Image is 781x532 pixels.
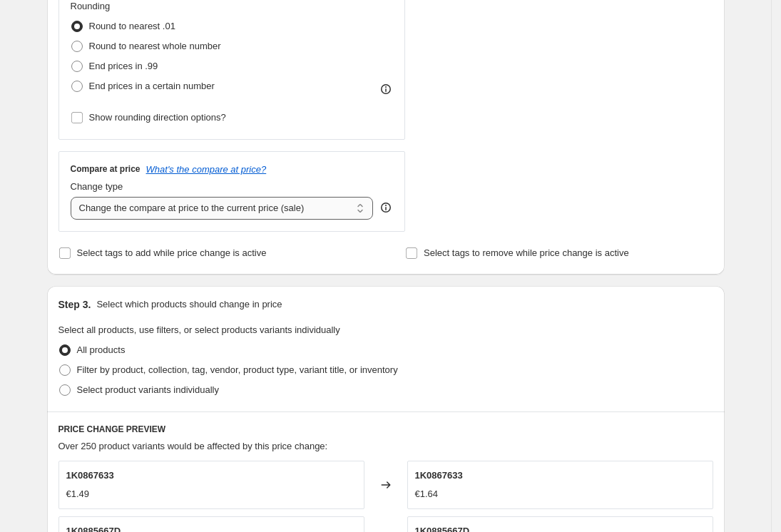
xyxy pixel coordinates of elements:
span: Over 250 product variants would be affected by this price change: [58,441,328,451]
p: Select which products should change in price [96,297,282,312]
span: End prices in a certain number [89,81,215,91]
span: 1K0867633 [415,470,463,481]
span: Rounding [71,1,111,11]
span: 1K0867633 [66,470,114,481]
span: Select tags to remove while price change is active [424,247,629,258]
h2: Step 3. [58,297,91,312]
div: help [379,200,393,215]
span: Round to nearest whole number [89,41,221,51]
span: End prices in .99 [89,61,158,71]
span: Select product variants individually [77,384,219,395]
div: €1.64 [415,487,439,501]
span: Filter by product, collection, tag, vendor, product type, variant title, or inventory [77,364,398,375]
span: Round to nearest .01 [89,21,175,31]
h6: PRICE CHANGE PREVIEW [58,424,713,435]
button: What's the compare at price? [146,164,267,175]
span: Select tags to add while price change is active [77,247,267,258]
span: Select all products, use filters, or select products variants individually [58,324,340,335]
span: Change type [71,181,123,192]
h3: Compare at price [71,163,141,175]
span: All products [77,344,126,355]
span: Show rounding direction options? [89,112,226,123]
div: €1.49 [66,487,90,501]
